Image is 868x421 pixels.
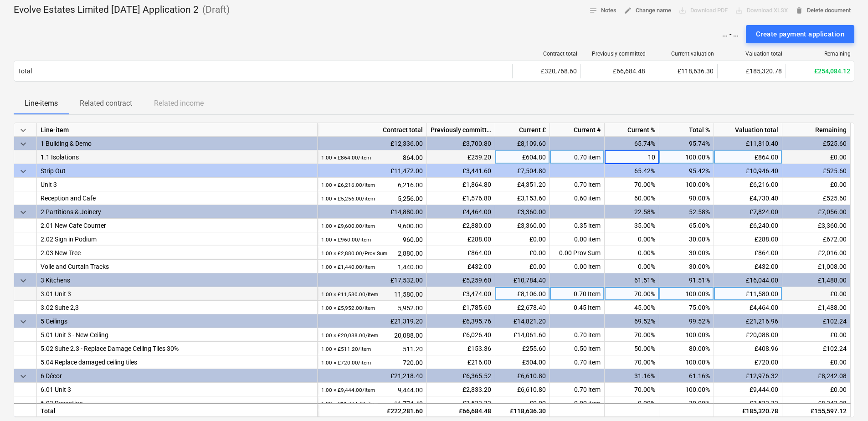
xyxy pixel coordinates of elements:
div: £66,684.48 [427,403,495,417]
div: 2.01 New Cafe Counter [41,219,313,232]
p: Related contract [80,98,132,109]
div: £864.00 [714,150,782,164]
small: 1.00 × £5,256.00 / item [321,195,375,202]
small: 1.00 × £2,880.00 / Prov Sum [321,250,387,257]
div: 31.16% [605,369,659,383]
div: Reception and Cafe [41,191,313,205]
div: 5,256.00 [321,191,423,205]
div: £21,218.40 [318,369,427,383]
div: £8,109.60 [495,137,550,150]
div: £0.00 [495,396,550,410]
div: £3,532.32 [714,396,782,410]
div: £0.00 [495,246,550,260]
div: 22.58% [605,205,659,219]
div: £4,730.40 [714,191,782,205]
div: 0.70 item [550,150,605,164]
div: £864.00 [714,246,782,260]
div: £6,395.76 [427,314,495,328]
div: 30.00% [659,396,714,410]
div: £259.20 [427,150,495,164]
span: delete [795,6,803,15]
div: 70.00% [605,178,659,191]
small: 1.00 × £960.00 / item [321,236,371,243]
div: £288.00 [714,232,782,246]
span: notes [589,6,597,15]
div: 5.02 Suite 2.3 - Replace Damage Ceiling Tiles 30% [41,342,313,355]
div: £16,044.00 [714,273,782,287]
div: £1,488.00 [782,301,851,314]
div: £604.80 [495,150,550,164]
div: £0.00 [782,383,851,396]
div: £6,026.40 [427,328,495,342]
div: 95.74% [659,137,714,150]
div: £10,784.40 [495,273,550,287]
div: Current % [605,123,659,137]
div: £12,336.00 [318,137,427,150]
small: 1.00 × £11,774.40 / item [321,400,378,407]
div: 0.00% [605,260,659,273]
div: Valuation total [721,51,782,57]
div: £432.00 [714,260,782,273]
div: £525.60 [782,191,851,205]
div: £7,504.80 [495,164,550,178]
div: 0.50 item [550,342,605,355]
div: £0.00 [782,355,851,369]
div: Remaining [790,51,851,57]
div: 50.00% [605,342,659,355]
div: 0.70 Item [550,287,605,301]
div: £4,351.20 [495,178,550,191]
div: £1,008.00 [782,260,851,273]
div: £118,636.30 [649,64,717,78]
div: 0.00% [605,396,659,410]
div: £153.36 [427,342,495,355]
div: Previously committed [427,123,495,137]
div: 5,952.00 [321,301,423,315]
div: £185,320.78 [714,403,782,417]
span: keyboard_arrow_down [18,316,29,327]
div: £102.24 [782,342,851,355]
div: £432.00 [427,260,495,273]
div: 100.00% [659,383,714,396]
div: 2.02 Sign in Podium [41,232,313,246]
div: £3,360.00 [782,219,851,232]
div: 80.00% [659,342,714,355]
div: £2,016.00 [782,246,851,260]
div: 2.03 New Tree [41,246,313,259]
div: 65.42% [605,164,659,178]
div: £11,580.00 [714,287,782,301]
div: £0.00 [782,150,851,164]
div: £1,864.80 [427,178,495,191]
div: 61.16% [659,369,714,383]
div: Contract total [516,51,577,57]
div: £216.00 [427,355,495,369]
div: 99.52% [659,314,714,328]
div: £8,242.08 [782,396,851,410]
div: 11,774.40 [321,396,423,411]
div: Strip Out [41,164,313,177]
button: Create payment application [746,25,854,43]
div: 6.01 Unit 3 [41,383,313,396]
div: Valuation total [714,123,782,137]
div: 70.00% [605,328,659,342]
div: 70.00% [605,355,659,369]
div: £14,821.20 [495,314,550,328]
div: Chat Widget [822,377,868,421]
div: £864.00 [427,246,495,260]
div: £3,360.00 [495,219,550,232]
div: 1,440.00 [321,260,423,274]
div: £1,785.60 [427,301,495,314]
span: keyboard_arrow_down [18,371,29,382]
div: £6,610.80 [495,383,550,396]
div: £408.96 [714,342,782,355]
div: £4,464.00 [714,301,782,314]
span: keyboard_arrow_down [18,275,29,286]
p: Evolve Estates Limited [DATE] Application 2 [14,4,199,16]
small: 1.00 × £11,580.00 / Item [321,291,378,298]
div: 70.00% [605,287,659,301]
div: £288.00 [427,232,495,246]
button: Change name [620,4,675,18]
div: 0.70 item [550,328,605,342]
div: £3,153.60 [495,191,550,205]
div: 0.00 item [550,396,605,410]
div: £525.60 [782,137,851,150]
